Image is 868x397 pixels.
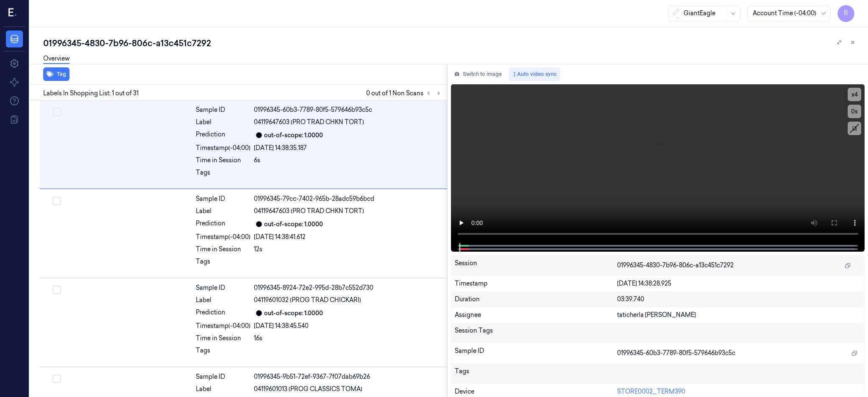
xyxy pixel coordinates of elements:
div: 16s [254,334,442,343]
div: 6s [254,156,442,165]
span: 01996345-4830-7b96-806c-a13c451c7292 [617,261,734,270]
div: Session Tags [455,326,617,340]
div: Assignee [455,311,617,319]
div: Tags [196,346,250,360]
div: Prediction [196,130,250,140]
button: Select row [53,375,61,383]
div: 12s [254,245,442,254]
div: Label [196,385,250,394]
div: Label [196,118,250,127]
div: [DATE] 14:38:28.925 [617,279,861,288]
button: Tag [43,67,70,81]
div: Sample ID [455,347,617,360]
div: Session [455,259,617,272]
div: 01996345-8924-72e2-995d-28b7c552d730 [254,283,442,292]
div: out-of-scope: 1.0000 [264,131,323,140]
button: Select row [53,197,61,205]
div: Timestamp (-04:00) [196,322,250,330]
div: Label [196,207,250,216]
button: R [837,5,854,22]
div: [DATE] 14:38:45.540 [254,322,442,330]
div: Time in Session [196,156,250,165]
span: 04119601032 (PROG TRAD CHICKARI) [254,296,361,305]
div: Duration [455,295,617,304]
button: Select row [53,108,61,116]
div: Tags [196,257,250,271]
div: 01996345-60b3-7789-80f5-579646b93c5c [254,105,442,114]
div: Sample ID [196,105,250,114]
button: 0s [848,105,861,118]
div: Timestamp (-04:00) [196,233,250,242]
div: [DATE] 14:38:41.612 [254,233,442,242]
div: taticherla [PERSON_NAME] [617,311,861,319]
div: Timestamp [455,279,617,288]
span: Labels In Shopping List: 1 out of 31 [43,89,139,98]
button: x4 [848,88,861,101]
span: 01996345-60b3-7789-80f5-579646b93c5c [617,349,735,358]
div: 01996345-79cc-7402-965b-28adc59b6bcd [254,194,442,203]
button: Auto video sync [509,67,560,81]
div: Tags [196,168,250,182]
div: Time in Session [196,245,250,254]
div: Prediction [196,308,250,318]
div: Label [196,296,250,305]
span: 04119647603 (PRO TRAD CHKN TORT) [254,207,364,216]
span: 04119601013 (PROG CLASSICS TOMA) [254,385,362,394]
div: 01996345-9b51-72ef-9367-7f07dab69b26 [254,372,442,381]
div: Timestamp (-04:00) [196,144,250,153]
div: [DATE] 14:38:35.187 [254,144,442,153]
div: 01996345-4830-7b96-806c-a13c451c7292 [43,37,861,49]
button: Select row [53,286,61,294]
button: Switch to image [451,67,505,81]
span: 0 out of 1 Non Scans [366,88,444,98]
div: out-of-scope: 1.0000 [264,220,323,229]
div: Prediction [196,219,250,229]
div: 03:39.740 [617,295,861,304]
div: Sample ID [196,194,250,203]
div: Device [455,387,617,396]
a: Overview [43,54,70,64]
div: Tags [455,367,617,380]
div: STORE0002_TERM390 [617,387,861,396]
span: 04119647603 (PRO TRAD CHKN TORT) [254,118,364,127]
div: Sample ID [196,283,250,292]
div: out-of-scope: 1.0000 [264,309,323,318]
div: Sample ID [196,372,250,381]
div: Time in Session [196,334,250,343]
